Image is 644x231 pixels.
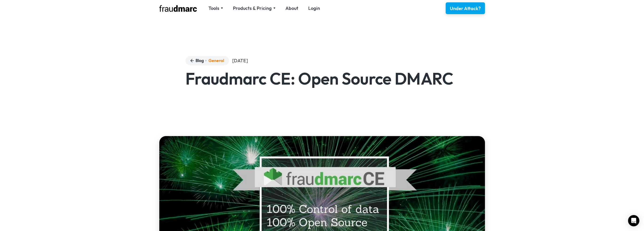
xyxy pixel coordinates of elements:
a: Under Attack? [446,2,485,14]
a: General [208,58,224,64]
a: About [285,5,298,12]
div: Under Attack? [450,5,481,12]
a: Blog [190,58,204,64]
div: Products & Pricing [233,5,276,12]
a: Login [308,5,320,12]
div: Products & Pricing [233,5,272,12]
div: Tools [208,5,219,12]
div: Open Intercom Messenger [628,215,639,226]
div: Blog [196,58,204,64]
div: [DATE] [232,57,248,64]
div: Tools [208,5,223,12]
h1: Fraudmarc CE: Open Source DMARC [185,70,459,87]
